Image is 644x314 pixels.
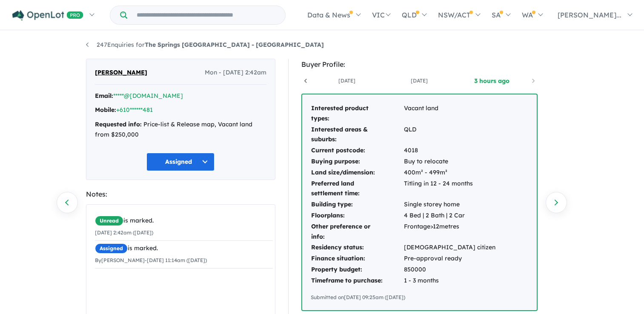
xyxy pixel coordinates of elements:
td: 4018 [404,145,496,156]
td: Timeframe to purchase: [311,275,404,286]
img: Openlot PRO Logo White [12,10,83,21]
div: Submitted on [DATE] 09:25am ([DATE]) [311,293,528,302]
strong: Email: [95,92,113,100]
td: Single storey home [404,199,496,210]
td: Finance situation: [311,253,404,264]
a: [DATE] [383,77,455,85]
td: 4 Bed | 2 Bath | 2 Car [404,210,496,221]
div: is marked. [95,216,273,226]
small: [DATE] 2:42am ([DATE]) [95,229,153,236]
div: Notes: [86,188,275,200]
td: Vacant land [404,103,496,124]
small: By [PERSON_NAME] - [DATE] 11:14am ([DATE]) [95,257,207,263]
span: [PERSON_NAME]... [558,11,621,19]
div: is marked. [95,243,273,254]
strong: Requested info: [95,120,142,128]
td: Interested areas & suburbs: [311,124,404,146]
td: Frontage>12metres [404,221,496,243]
a: [DATE] [311,77,383,85]
td: Residency status: [311,242,404,253]
td: Pre-approval ready [404,253,496,264]
td: QLD [404,124,496,146]
a: 247Enquiries forThe Springs [GEOGRAPHIC_DATA] - [GEOGRAPHIC_DATA] [86,41,324,49]
td: Titling in 12 - 24 months [404,178,496,200]
td: Interested product types: [311,103,404,124]
td: 850000 [404,264,496,275]
td: Buy to relocate [404,156,496,167]
td: Land size/dimension: [311,167,404,178]
td: Preferred land settlement time: [311,178,404,200]
button: Assigned [146,153,215,171]
nav: breadcrumb [86,40,558,50]
td: Property budget: [311,264,404,275]
span: Assigned [95,243,128,254]
div: Price-list & Release map, Vacant land from $250,000 [95,120,266,140]
td: 1 - 3 months [404,275,496,286]
td: 400m² - 499m² [404,167,496,178]
td: Current postcode: [311,145,404,156]
strong: The Springs [GEOGRAPHIC_DATA] - [GEOGRAPHIC_DATA] [145,41,324,49]
input: Try estate name, suburb, builder or developer [129,6,283,24]
td: [DEMOGRAPHIC_DATA] citizen [404,242,496,253]
td: Other preference or info: [311,221,404,243]
td: Building type: [311,199,404,210]
span: [PERSON_NAME] [95,68,147,78]
td: Buying purpose: [311,156,404,167]
td: Floorplans: [311,210,404,221]
div: Buyer Profile: [301,59,538,70]
a: 3 hours ago [455,77,528,85]
strong: Mobile: [95,106,116,114]
span: Mon - [DATE] 2:42am [205,68,266,78]
span: Unread [95,216,123,226]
